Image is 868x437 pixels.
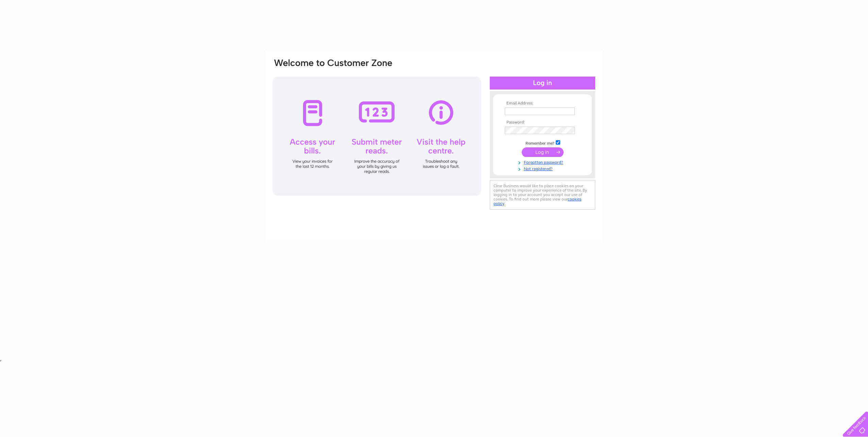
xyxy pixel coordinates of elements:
div: Clear Business would like to place cookies on your computer to improve your experience of the sit... [490,180,595,210]
input: Submit [522,147,564,157]
td: Remember me? [503,139,582,146]
th: Email Address: [503,101,582,106]
a: Forgotten password? [505,159,582,165]
th: Password: [503,120,582,125]
a: Not registered? [505,165,582,172]
a: cookies policy [494,197,581,206]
